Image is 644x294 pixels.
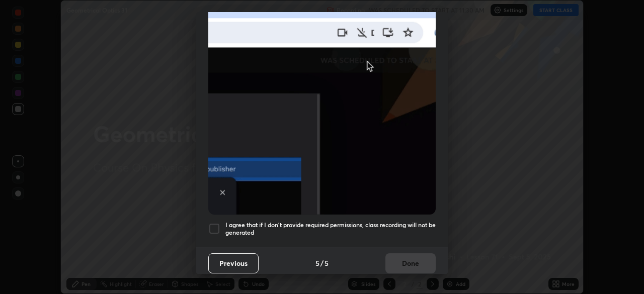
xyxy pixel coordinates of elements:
h4: / [320,258,324,268]
h4: 5 [315,258,319,268]
button: Previous [208,253,259,273]
h5: I agree that if I don't provide required permissions, class recording will not be generated [225,221,436,237]
h4: 5 [325,258,329,268]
